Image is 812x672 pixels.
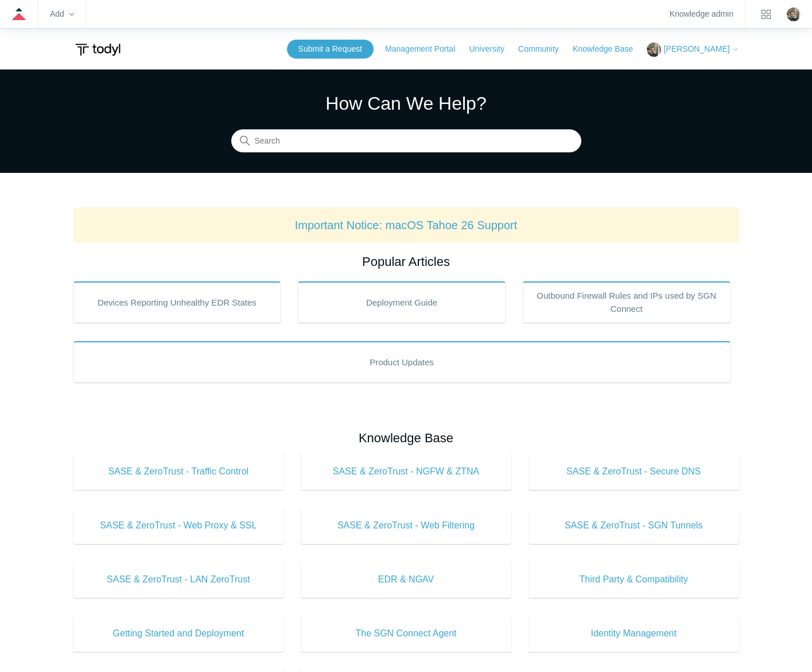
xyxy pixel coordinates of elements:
h1: How Can We Help? [231,90,581,117]
zd-hc-trigger: Click your profile icon to open the profile menu [787,7,801,21]
a: SASE & ZeroTrust - NGFW & ZTNA [301,453,511,490]
a: Management Portal [385,43,467,55]
img: Todyl Support Center Help Center home page [73,39,122,60]
span: Getting Started and Deployment [91,627,267,640]
a: Knowledge admin [670,11,733,17]
input: Search [231,130,581,153]
a: Outbound Firewall Rules and IPs used by SGN Connect [523,281,731,323]
a: SASE & ZeroTrust - Traffic Control [73,453,284,490]
a: Deployment Guide [298,281,506,323]
a: Third Party & Compatibility [529,561,739,598]
a: Identity Management [529,615,739,652]
a: Getting Started and Deployment [73,615,284,652]
span: SASE & ZeroTrust - Secure DNS [546,465,722,478]
zd-hc-trigger: Add [50,11,74,17]
a: EDR & NGAV [301,561,511,598]
a: Submit a Request [287,40,374,59]
span: SASE & ZeroTrust - LAN ZeroTrust [91,573,267,586]
h2: Popular Articles [73,252,739,271]
h2: Knowledge Base [73,428,739,447]
span: SASE & ZeroTrust - SGN Tunnels [546,519,722,532]
span: SASE & ZeroTrust - Web Proxy & SSL [91,519,267,532]
span: [PERSON_NAME] [663,44,729,53]
span: Identity Management [546,627,722,640]
img: user avatar [787,7,801,21]
a: Community [518,43,570,55]
span: Third Party & Compatibility [546,573,722,586]
a: SASE & ZeroTrust - Secure DNS [529,453,739,490]
span: EDR & NGAV [318,573,494,586]
span: SASE & ZeroTrust - Traffic Control [91,465,267,478]
a: Product Updates [73,341,731,383]
a: The SGN Connect Agent [301,615,511,652]
a: SASE & ZeroTrust - SGN Tunnels [529,507,739,544]
a: University [469,43,515,55]
span: The SGN Connect Agent [318,627,494,640]
a: Devices Reporting Unhealthy EDR States [73,281,281,323]
a: Important Notice: macOS Tahoe 26 Support [295,219,518,231]
a: SASE & ZeroTrust - LAN ZeroTrust [73,561,284,598]
span: SASE & ZeroTrust - NGFW & ZTNA [318,465,494,478]
button: [PERSON_NAME] [647,43,739,57]
a: SASE & ZeroTrust - Web Filtering [301,507,511,544]
span: SASE & ZeroTrust - Web Filtering [318,519,494,532]
a: SASE & ZeroTrust - Web Proxy & SSL [73,507,284,544]
a: Knowledge Base [573,43,644,55]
